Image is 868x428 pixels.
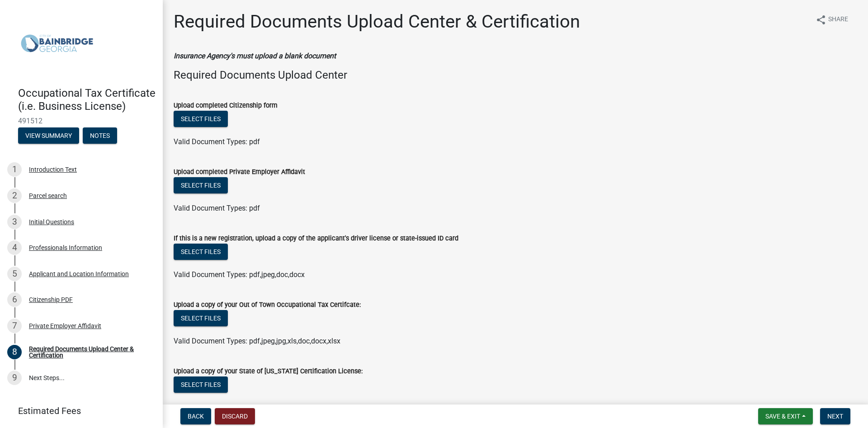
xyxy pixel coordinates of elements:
[174,235,458,242] label: If this is a new registration, upload a copy of the applicant's driver license or state-issued ID...
[83,127,117,144] button: Notes
[174,368,363,375] label: Upload a copy of your State of [US_STATE] Certification License:
[174,270,305,279] span: Valid Document Types: pdf,jpeg,doc,docx
[18,132,79,140] wm-modal-confirm: Summary
[29,245,102,251] div: Professionals Information
[29,323,101,329] div: Private Employer Affidavit
[174,244,228,260] button: Select files
[7,371,22,385] div: 9
[808,11,855,28] button: shareShare
[765,413,800,420] span: Save & Exit
[29,166,77,173] div: Introduction Text
[29,296,73,303] div: Citizenship PDF
[174,111,228,127] button: Select files
[7,292,22,307] div: 6
[18,9,96,77] img: City of Bainbridge, Georgia (Canceled)
[174,52,336,60] strong: Insurance Agency's must upload a blank document
[180,408,211,424] button: Back
[7,162,22,177] div: 1
[7,267,22,281] div: 5
[758,408,813,424] button: Save & Exit
[188,413,204,420] span: Back
[174,204,260,212] span: Valid Document Types: pdf
[820,408,850,424] button: Next
[215,408,255,424] button: Discard
[174,103,278,109] label: Upload completed Citizenship form
[174,11,580,33] h1: Required Documents Upload Center & Certification
[18,127,79,144] button: View Summary
[7,319,22,333] div: 7
[7,188,22,203] div: 2
[29,219,74,225] div: Initial Questions
[174,302,361,308] label: Upload a copy of your Out of Town Occupational Tax Certifcate:
[174,69,857,82] h4: Required Documents Upload Center
[827,413,843,420] span: Next
[174,310,228,326] button: Select files
[18,117,145,125] span: 491512
[29,346,148,358] div: Required Documents Upload Center & Certification
[174,337,340,345] span: Valid Document Types: pdf,jpeg,jpg,xls,doc,docx,xlsx
[29,271,129,277] div: Applicant and Location Information
[828,14,848,25] span: Share
[83,132,117,140] wm-modal-confirm: Notes
[7,345,22,359] div: 8
[7,215,22,229] div: 3
[7,402,148,420] a: Estimated Fees
[18,87,156,113] h4: Occupational Tax Certificate (i.e. Business License)
[174,169,305,175] label: Upload completed Private Employer Affidavit
[29,193,67,199] div: Parcel search
[174,137,260,146] span: Valid Document Types: pdf
[816,14,826,25] i: share
[174,177,228,193] button: Select files
[174,376,228,393] button: Select files
[7,240,22,255] div: 4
